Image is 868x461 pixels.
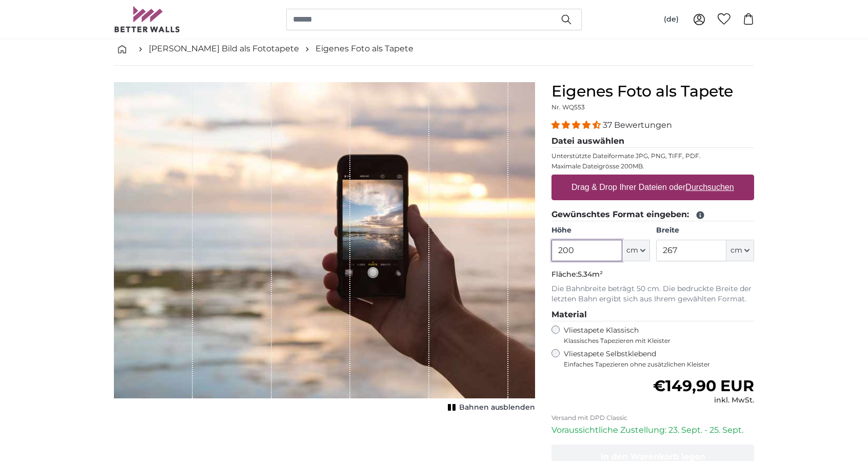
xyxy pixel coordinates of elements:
img: Betterwalls [114,6,181,32]
legend: Datei auswählen [551,135,754,148]
legend: Gewünschtes Format eingeben: [551,208,754,221]
p: Maximale Dateigrösse 200MB. [551,162,754,170]
label: Höhe [551,225,649,236]
span: Nr. WQ553 [551,103,585,111]
p: Die Bahnbreite beträgt 50 cm. Die bedruckte Breite der letzten Bahn ergibt sich aus Ihrem gewählt... [551,284,754,304]
button: (de) [656,10,687,29]
span: 5.34m² [578,270,603,279]
h1: Eigenes Foto als Tapete [551,82,754,101]
label: Vliestapete Selbstklebend [564,349,754,369]
label: Drag & Drop Ihrer Dateien oder [567,177,738,198]
span: cm [626,245,638,256]
p: Versand mit DPD Classic [551,414,754,422]
p: Unterstützte Dateiformate JPG, PNG, TIFF, PDF. [551,152,754,160]
span: cm [731,245,742,256]
span: 37 Bewertungen [603,120,672,130]
button: cm [726,240,754,261]
a: [PERSON_NAME] Bild als Fototapete [149,43,299,55]
a: Eigenes Foto als Tapete [315,43,413,55]
u: Durchsuchen [686,183,734,191]
button: cm [622,240,650,261]
span: Einfaches Tapezieren ohne zusätzlichen Kleister [564,360,754,369]
nav: breadcrumbs [114,32,754,66]
label: Vliestapete Klassisch [564,325,745,345]
span: €149,90 EUR [653,376,754,395]
span: Bahnen ausblenden [459,402,535,413]
button: Bahnen ausblenden [445,400,535,415]
div: 1 of 1 [114,82,535,415]
span: 4.32 stars [551,120,603,130]
legend: Material [551,309,754,321]
p: Voraussichtliche Zustellung: 23. Sept. - 25. Sept. [551,424,754,436]
div: inkl. MwSt. [653,395,754,406]
span: Klassisches Tapezieren mit Kleister [564,337,745,345]
label: Breite [656,225,754,236]
p: Fläche: [551,270,754,280]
